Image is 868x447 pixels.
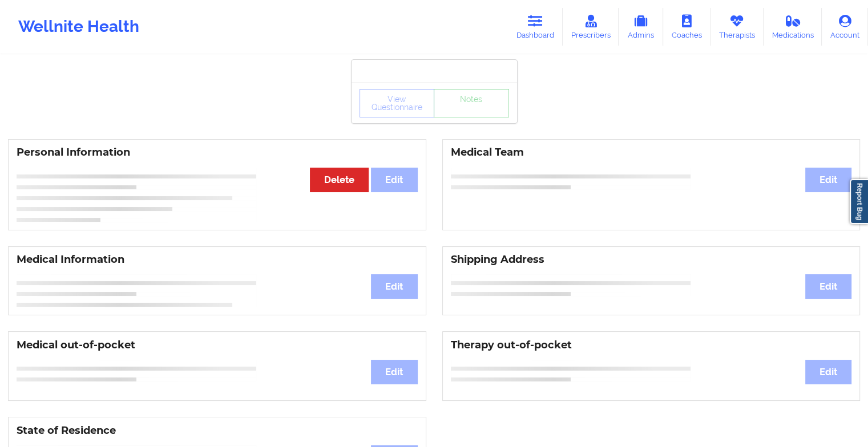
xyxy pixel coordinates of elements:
[451,253,852,266] h3: Shipping Address
[17,424,418,437] h3: State of Residence
[508,8,563,46] a: Dashboard
[451,339,852,352] h3: Therapy out-of-pocket
[17,146,418,159] h3: Personal Information
[710,8,764,46] a: Therapists
[451,146,852,159] h3: Medical Team
[764,8,822,46] a: Medications
[563,8,619,46] a: Prescribers
[17,339,418,352] h3: Medical out-of-pocket
[850,179,868,224] a: Report Bug
[619,8,663,46] a: Admins
[822,8,868,46] a: Account
[310,168,369,192] button: Delete
[17,253,418,266] h3: Medical Information
[663,8,710,46] a: Coaches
